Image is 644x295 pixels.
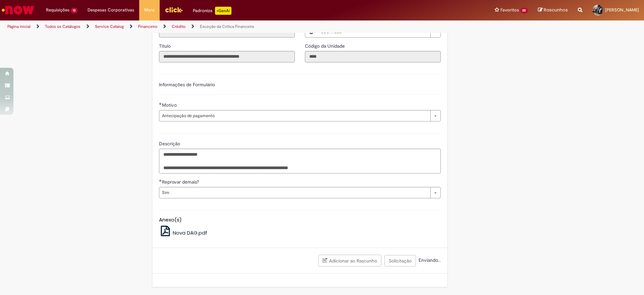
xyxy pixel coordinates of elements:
input: Código da Unidade [305,51,441,62]
span: Somente leitura - Título [159,43,172,49]
span: Reprovar demais? [162,179,200,185]
span: [PERSON_NAME] [605,7,639,13]
span: Somente leitura - Código da Unidade [305,43,346,49]
label: Somente leitura - Código da Unidade [305,43,346,49]
span: Obrigatório Preenchido [159,102,162,105]
a: Crédito [172,24,185,29]
span: Enviando... [417,257,441,263]
label: Somente leitura - Título [159,43,172,49]
span: Rascunhos [544,7,568,13]
h5: Anexo(s) [159,217,441,223]
span: 13 [71,8,77,13]
a: Rascunhos [538,7,568,13]
a: Nova DAG.pdf [159,229,208,236]
span: Nova DAG.pdf [173,229,207,236]
span: Despesas Corporativas [88,7,134,13]
p: +GenAi [215,7,231,15]
img: ServiceNow [1,3,35,17]
a: Todos os Catálogos [45,24,80,29]
span: Obrigatório Preenchido [159,179,162,182]
a: Página inicial [7,24,31,29]
img: click_logo_yellow_360x200.png [165,5,183,15]
span: Sim [162,187,427,198]
ul: Trilhas de página [5,20,424,33]
textarea: Descrição [159,149,441,174]
span: 20 [520,8,528,13]
a: Service Catalog [95,24,124,29]
span: Motivo [162,102,178,108]
a: Exceção da Crítica Financeira [200,24,254,29]
div: Padroniza [193,7,231,15]
span: Favoritos [500,7,519,13]
label: Informações de Formulário [159,82,215,88]
input: Título [159,51,295,62]
span: More [144,7,155,13]
span: Requisições [46,7,69,13]
span: Descrição [159,141,181,147]
span: Antecipação de pagamento [162,110,427,121]
a: Financeiro [138,24,157,29]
